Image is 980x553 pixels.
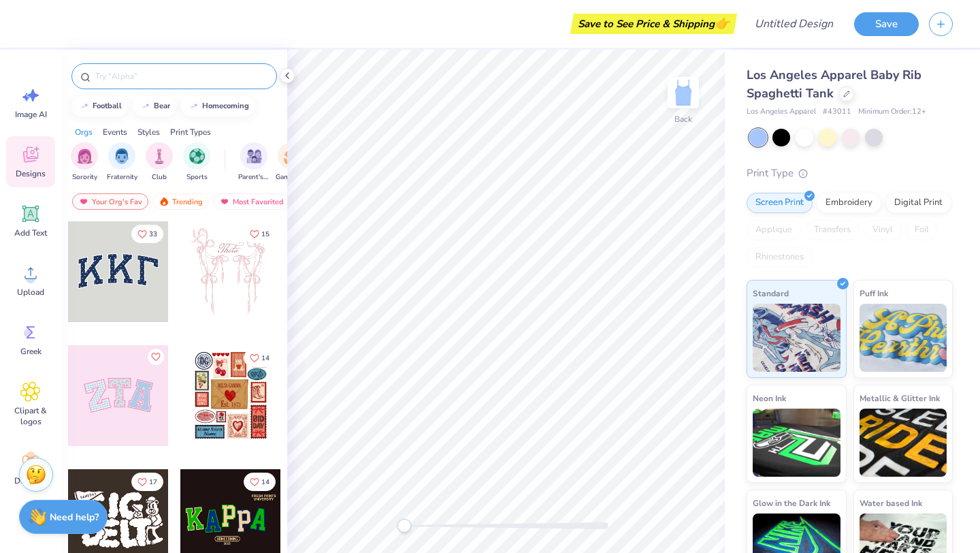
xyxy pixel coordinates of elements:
div: filter for Fraternity [107,142,137,183]
img: Sports Image [189,148,205,164]
div: Your Org's Fav [72,193,148,210]
span: 👉 [715,15,730,31]
img: trending.gif [159,197,169,206]
span: Greek [20,346,42,357]
img: Parent's Weekend Image [246,148,262,164]
button: filter button [238,142,269,183]
button: homecoming [181,96,255,116]
span: Upload [17,287,44,298]
div: Styles [137,126,160,138]
button: Like [244,225,276,243]
div: Trending [152,193,209,210]
img: Game Day Image [284,148,299,164]
span: Designs [16,168,46,179]
img: trend_line.gif [189,102,199,110]
div: Print Type [747,165,953,181]
strong: Need help? [50,511,99,524]
span: Los Angeles Apparel Baby Rib Spaghetti Tank [747,67,921,101]
img: Puff Ink [860,304,947,372]
button: Like [148,349,164,365]
div: filter for Game Day [276,142,307,183]
div: Print Types [170,126,211,138]
span: Los Angeles Apparel [747,106,816,118]
span: 15 [261,231,269,238]
div: bear [154,102,170,110]
span: Fraternity [107,172,137,183]
img: most_fav.gif [219,197,230,206]
span: Club [152,172,167,183]
button: football [71,96,128,116]
span: Standard [753,286,789,300]
span: Add Text [14,227,47,238]
img: Back [670,79,697,106]
span: Water based Ink [860,496,922,510]
div: football [93,102,122,110]
div: Applique [747,220,801,240]
button: Like [131,225,163,243]
img: Neon Ink [753,409,840,477]
img: trend_line.gif [140,102,151,110]
img: Metallic & Glitter Ink [860,409,947,477]
button: filter button [276,142,307,183]
button: filter button [71,142,98,183]
img: most_fav.gif [78,197,89,206]
img: Standard [753,304,840,372]
span: Sorority [72,172,97,183]
span: 14 [261,479,269,486]
input: Untitled Design [744,10,844,37]
button: filter button [107,142,137,183]
span: Parent's Weekend [238,172,269,183]
img: trend_line.gif [79,102,90,110]
span: Image AI [15,109,47,120]
div: Save to See Price & Shipping [574,14,734,34]
div: Back [674,113,692,125]
span: 17 [149,479,157,486]
div: homecoming [202,102,249,110]
div: Rhinestones [747,247,813,268]
div: filter for Sorority [71,142,98,183]
span: Game Day [276,172,307,183]
button: bear [133,96,176,116]
span: Glow in the Dark Ink [753,496,830,510]
button: filter button [183,142,210,183]
span: Neon Ink [753,391,786,405]
span: 33 [149,231,157,238]
span: Decorate [14,475,47,486]
div: Accessibility label [397,519,411,533]
button: filter button [146,142,173,183]
button: Like [244,473,276,491]
span: # 43011 [823,106,851,118]
button: Like [244,349,276,367]
div: Embroidery [817,193,881,213]
img: Fraternity Image [114,148,129,164]
span: Sports [186,172,208,183]
div: Foil [906,220,938,240]
div: Events [103,126,127,138]
span: Puff Ink [860,286,888,300]
span: Clipart & logos [8,405,53,427]
div: Orgs [75,126,93,138]
img: Sorority Image [77,148,93,164]
span: 14 [261,355,269,362]
div: Screen Print [747,193,813,213]
div: Digital Print [885,193,951,213]
span: Minimum Order: 12 + [858,106,926,118]
input: Try "Alpha" [94,69,268,83]
button: Save [854,12,919,36]
img: Club Image [152,148,167,164]
div: filter for Sports [183,142,210,183]
span: Metallic & Glitter Ink [860,391,940,405]
div: filter for Club [146,142,173,183]
div: Vinyl [864,220,902,240]
button: Like [131,473,163,491]
div: filter for Parent's Weekend [238,142,269,183]
div: Transfers [805,220,860,240]
div: Most Favorited [213,193,290,210]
